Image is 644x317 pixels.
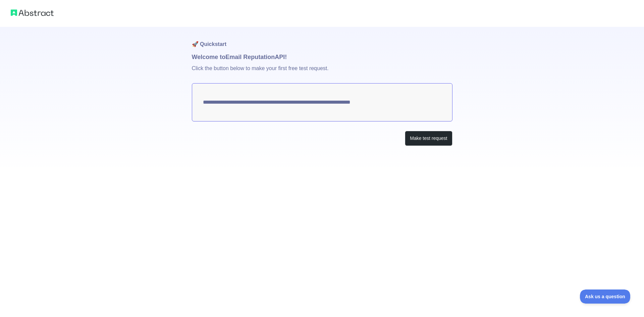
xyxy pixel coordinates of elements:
img: Abstract logo [11,8,54,17]
h1: Welcome to Email Reputation API! [192,52,452,62]
p: Click the button below to make your first free test request. [192,62,452,83]
h1: 🚀 Quickstart [192,27,452,52]
button: Make test request [405,131,452,146]
iframe: Toggle Customer Support [580,289,631,304]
